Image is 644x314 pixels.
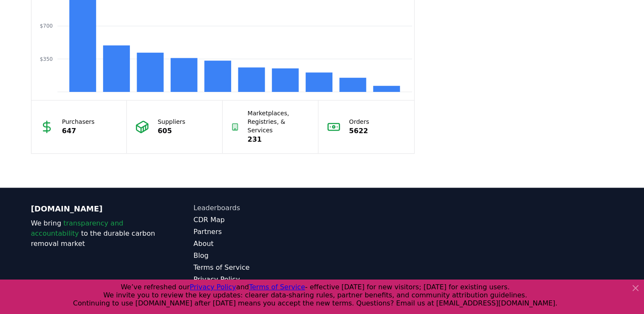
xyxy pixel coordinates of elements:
a: About [194,239,322,249]
p: Suppliers [157,117,185,126]
tspan: $350 [40,56,53,62]
span: transparency and accountability [31,219,123,237]
a: Partners [194,227,322,237]
p: Orders [349,117,369,126]
p: We bring to the durable carbon removal market [31,218,160,249]
p: Purchasers [62,117,95,126]
p: 605 [157,126,185,136]
p: 5622 [349,126,369,136]
a: Leaderboards [194,203,322,213]
p: 647 [62,126,95,136]
tspan: $700 [40,23,53,29]
p: Marketplaces, Registries, & Services [248,109,310,134]
a: CDR Map [194,215,322,225]
a: Terms of Service [194,263,322,273]
a: Privacy Policy [194,274,322,285]
p: 231 [248,134,310,145]
a: Blog [194,251,322,261]
p: [DOMAIN_NAME] [31,203,160,215]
